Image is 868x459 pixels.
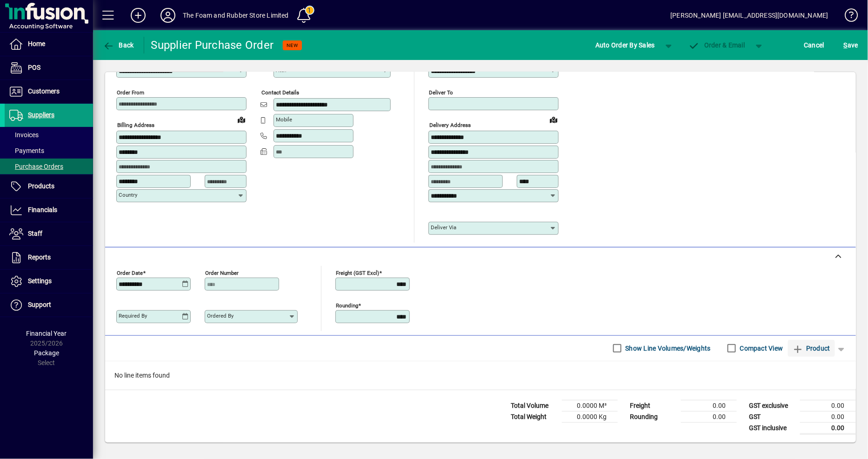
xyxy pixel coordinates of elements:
[117,89,144,96] mat-label: Order from
[28,253,51,261] span: Reports
[34,349,59,357] span: Package
[153,7,183,24] button: Profile
[103,41,134,49] span: Back
[336,302,358,308] mat-label: Rounding
[105,361,856,390] div: No line items found
[804,38,825,53] span: Cancel
[5,270,93,293] a: Settings
[100,37,136,53] button: Back
[591,37,660,53] button: Auto Order By Sales
[9,163,63,170] span: Purchase Orders
[28,64,40,71] span: POS
[744,411,800,422] td: GST
[28,301,51,308] span: Support
[562,400,618,411] td: 0.0000 M³
[546,112,561,127] a: View on map
[5,33,93,56] a: Home
[744,422,800,434] td: GST inclusive
[506,411,562,422] td: Total Weight
[681,411,737,422] td: 0.00
[625,400,681,411] td: Freight
[800,422,856,434] td: 0.00
[5,80,93,103] a: Customers
[28,111,54,119] span: Suppliers
[287,42,298,48] span: NEW
[151,38,274,53] div: Supplier Purchase Order
[562,411,618,422] td: 0.0000 Kg
[93,37,144,53] app-page-header-button: Back
[788,340,835,357] button: Product
[800,400,856,411] td: 0.00
[5,293,93,317] a: Support
[5,222,93,246] a: Staff
[838,2,856,32] a: Knowledge Base
[841,37,861,53] button: Save
[119,313,147,319] mat-label: Required by
[595,38,655,53] span: Auto Order By Sales
[117,269,143,276] mat-label: Order date
[429,89,453,96] mat-label: Deliver To
[234,112,249,127] a: View on map
[28,40,45,47] span: Home
[28,230,42,237] span: Staff
[431,224,456,231] mat-label: Deliver via
[207,313,234,319] mat-label: Ordered by
[681,400,737,411] td: 0.00
[802,37,827,53] button: Cancel
[744,400,800,411] td: GST exclusive
[5,159,93,174] a: Purchase Orders
[5,175,93,198] a: Products
[276,116,292,123] mat-label: Mobile
[28,87,60,95] span: Customers
[793,341,830,356] span: Product
[684,37,750,53] button: Order & Email
[800,411,856,422] td: 0.00
[336,269,379,276] mat-label: Freight (GST excl)
[5,56,93,80] a: POS
[205,269,239,276] mat-label: Order number
[625,411,681,422] td: Rounding
[671,8,828,23] div: [PERSON_NAME] [EMAIL_ADDRESS][DOMAIN_NAME]
[5,127,93,143] a: Invoices
[183,8,289,23] div: The Foam and Rubber Store Limited
[28,277,52,285] span: Settings
[5,143,93,159] a: Payments
[738,344,783,353] label: Compact View
[27,330,67,337] span: Financial Year
[506,400,562,411] td: Total Volume
[123,7,153,24] button: Add
[5,246,93,269] a: Reports
[844,41,848,49] span: S
[28,182,54,190] span: Products
[624,344,711,353] label: Show Line Volumes/Weights
[5,199,93,222] a: Financials
[9,131,39,139] span: Invoices
[28,206,57,213] span: Financials
[688,41,745,49] span: Order & Email
[119,192,137,198] mat-label: Country
[9,147,44,154] span: Payments
[844,38,858,53] span: ave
